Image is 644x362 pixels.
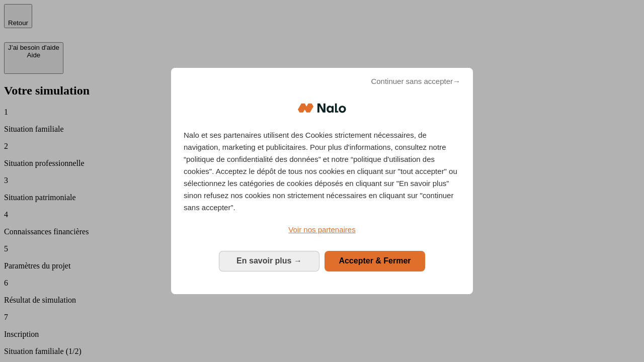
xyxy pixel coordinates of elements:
[184,129,460,214] p: Nalo et ses partenaires utilisent des Cookies strictement nécessaires, de navigation, marketing e...
[236,256,302,265] span: En savoir plus →
[171,68,473,294] div: Bienvenue chez Nalo Gestion du consentement
[325,251,425,271] button: Accepter & Fermer: Accepter notre traitement des données et fermer
[288,225,355,234] span: Voir nos partenaires
[298,93,346,123] img: Logo
[219,251,319,271] button: En savoir plus: Configurer vos consentements
[184,224,460,236] a: Voir nos partenaires
[371,75,460,87] span: Continuer sans accepter→
[339,256,411,265] span: Accepter & Fermer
